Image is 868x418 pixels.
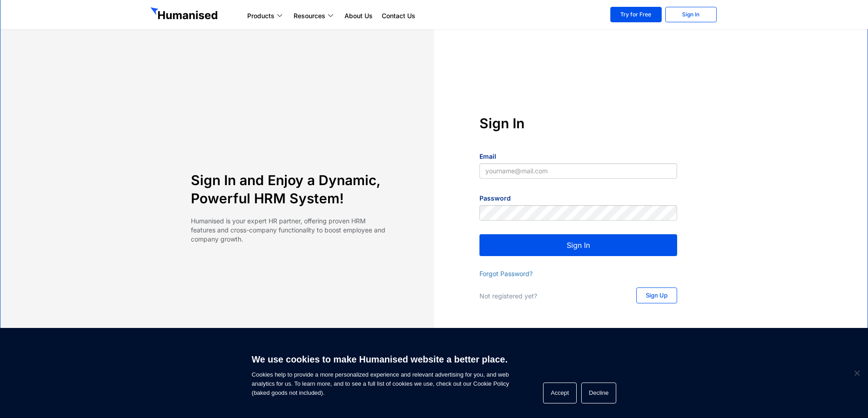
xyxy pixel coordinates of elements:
[191,171,389,207] h4: Sign In and Enjoy a Dynamic, Powerful HRM System!
[581,383,616,403] button: Decline
[646,292,668,298] span: Sign Up
[636,287,677,303] a: Sign Up
[191,217,389,244] p: Humanised is your expert HR partner, offering proven HRM features and cross-company functionality...
[479,234,677,256] button: Sign In
[852,368,861,378] span: Decline
[610,7,662,22] a: Try for Free
[479,163,677,179] input: yourname@mail.com
[665,7,717,22] a: Sign In
[479,270,533,277] a: Forgot Password?
[289,10,340,21] a: Resources
[252,348,509,398] span: Cookies help to provide a more personalized experience and relevant advertising for you, and web ...
[377,10,420,21] a: Contact Us
[340,10,377,21] a: About Us
[479,292,618,301] p: Not registered yet?
[252,353,509,366] h6: We use cookies to make Humanised website a better place.
[479,114,677,132] h4: Sign In
[543,383,577,403] button: Accept
[479,152,496,161] label: Email
[150,7,219,22] img: GetHumanised Logo
[243,10,289,21] a: Products
[479,194,511,203] label: Password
